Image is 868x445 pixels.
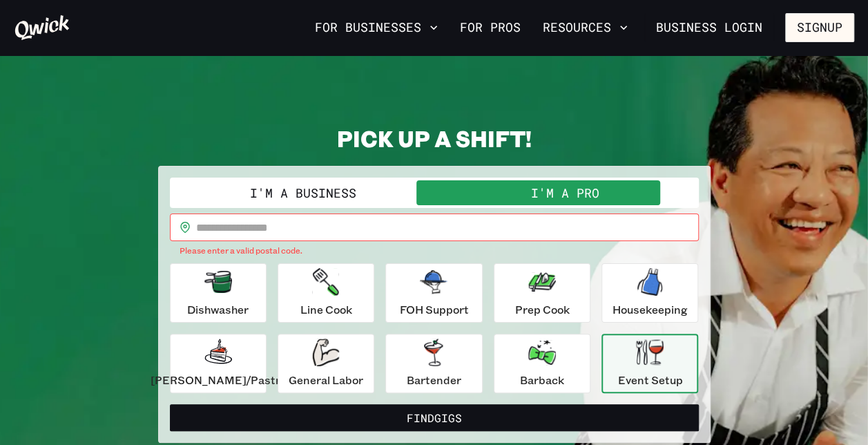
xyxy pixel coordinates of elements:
button: I'm a Business [173,180,434,205]
p: Bartender [407,372,461,388]
a: For Pros [454,16,526,39]
p: Dishwasher [187,301,249,318]
p: General Labor [289,372,363,388]
button: Bartender [385,334,482,393]
h2: PICK UP A SHIFT! [158,124,711,152]
button: Prep Cook [494,263,590,323]
a: Business Login [644,13,774,42]
button: Event Setup [601,334,698,393]
button: General Labor [278,334,374,393]
button: Barback [494,334,590,393]
button: I'm a Pro [434,180,696,205]
p: Housekeeping [613,301,688,318]
p: Prep Cook [514,301,569,318]
p: FOH Support [399,301,468,318]
button: Resources [537,16,633,39]
button: Housekeeping [601,263,698,323]
button: Dishwasher [170,263,267,323]
button: FindGigs [170,404,699,432]
p: Please enter a valid postal code. [180,244,689,258]
button: Signup [785,13,854,42]
p: Event Setup [617,372,682,388]
p: Line Cook [300,301,352,318]
p: Barback [520,372,564,388]
button: [PERSON_NAME]/Pastry [170,334,267,393]
button: Line Cook [278,263,374,323]
button: FOH Support [385,263,482,323]
p: [PERSON_NAME]/Pastry [151,372,286,388]
button: For Businesses [309,16,443,39]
